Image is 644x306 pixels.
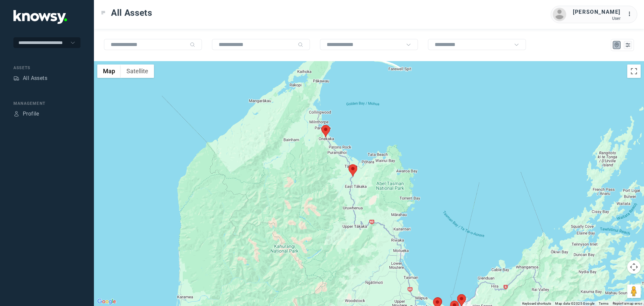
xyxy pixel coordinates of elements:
span: Map data ©2025 Google [555,302,594,305]
div: Search [190,42,195,47]
button: Show satellite imagery [121,64,154,78]
div: Management [13,100,80,106]
button: Toggle fullscreen view [627,64,641,78]
div: Assets [13,65,80,71]
a: ProfileProfile [13,110,39,118]
a: Report a map error [613,302,642,305]
button: Drag Pegman onto the map to open Street View [627,285,641,298]
div: Map [614,42,620,48]
img: Application Logo [13,10,67,24]
div: Assets [13,75,19,81]
tspan: ... [628,11,634,16]
button: Map camera controls [627,260,641,274]
div: User [573,16,621,21]
div: All Assets [23,74,47,82]
a: Open this area in Google Maps (opens a new window) [96,297,118,306]
div: : [627,10,635,18]
div: List [625,42,631,48]
div: : [627,10,635,19]
button: Show street map [97,64,121,78]
div: [PERSON_NAME] [573,8,621,16]
div: Search [298,42,303,47]
span: All Assets [111,7,152,19]
button: Keyboard shortcuts [522,301,551,306]
a: AssetsAll Assets [13,74,47,82]
img: avatar.png [553,8,566,21]
a: Terms (opens in new tab) [599,302,609,305]
div: Toggle Menu [101,10,106,15]
div: Profile [23,110,39,118]
div: Profile [13,111,19,117]
img: Google [96,297,118,306]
